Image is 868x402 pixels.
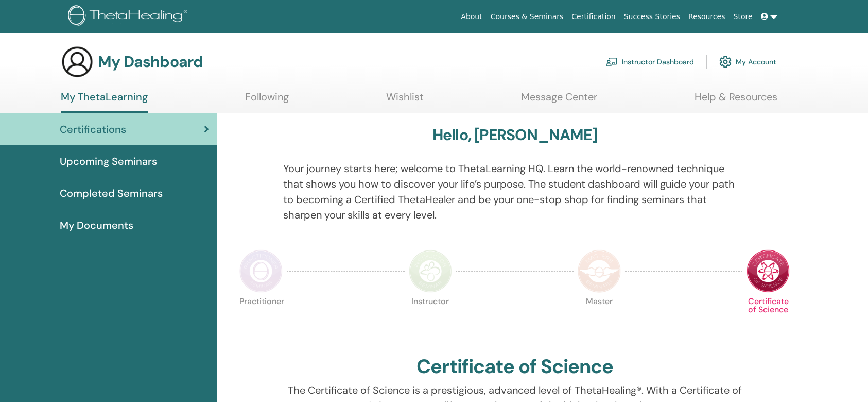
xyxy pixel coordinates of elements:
span: My Documents [60,217,133,233]
p: Master [578,297,621,341]
p: Instructor [409,297,452,341]
a: Wishlist [386,91,424,111]
a: Courses & Seminars [487,7,568,26]
img: Practitioner [239,249,283,293]
img: chalkboard-teacher.svg [605,57,618,66]
a: Resources [684,7,730,26]
img: Certificate of Science [747,249,790,293]
h3: My Dashboard [98,53,203,71]
p: Your journey starts here; welcome to ThetaLearning HQ. Learn the world-renowned technique that sh... [283,161,746,223]
a: Store [730,7,757,26]
a: Following [245,91,289,111]
span: Certifications [60,122,126,137]
span: Upcoming Seminars [60,154,157,169]
a: Instructor Dashboard [605,51,694,73]
a: Help & Resources [695,91,777,111]
a: My ThetaLearning [61,91,148,113]
p: Certificate of Science [747,297,790,341]
a: About [457,7,486,26]
h2: Certificate of Science [416,355,613,379]
img: Master [578,249,621,293]
a: Success Stories [620,7,684,26]
a: Certification [567,7,619,26]
img: logo.png [68,5,191,28]
p: Practitioner [239,297,283,341]
a: Message Center [521,91,597,111]
a: My Account [719,51,776,73]
h3: Hello, [PERSON_NAME] [432,126,597,144]
img: Instructor [409,249,452,293]
span: Completed Seminars [60,186,163,201]
img: generic-user-icon.jpg [61,45,94,78]
img: cog.svg [719,53,732,71]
